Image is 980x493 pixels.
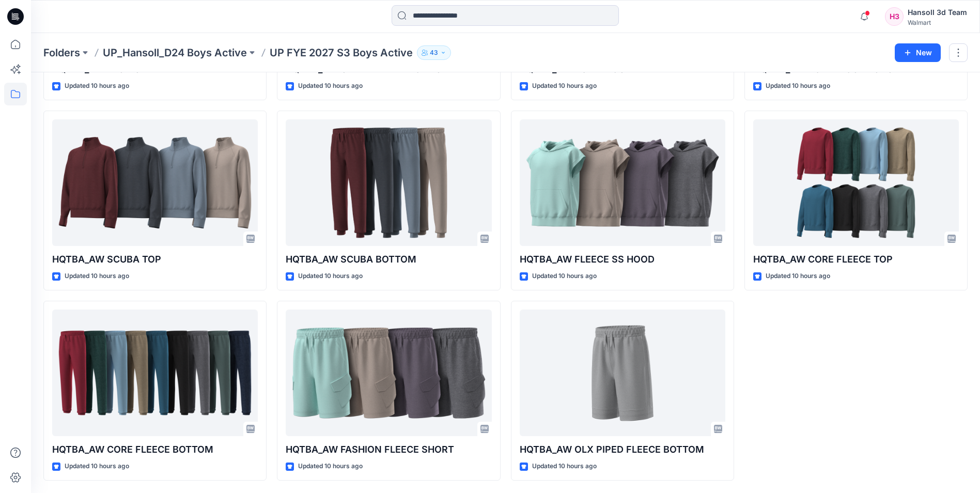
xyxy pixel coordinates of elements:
[43,45,80,60] a: Folders
[298,271,363,282] p: Updated 10 hours ago
[532,271,597,282] p: Updated 10 hours ago
[520,252,725,267] p: HQTBA_AW FLEECE SS HOOD
[65,461,129,472] p: Updated 10 hours ago
[895,43,941,62] button: New
[298,461,363,472] p: Updated 10 hours ago
[766,271,830,282] p: Updated 10 hours ago
[298,81,363,91] p: Updated 10 hours ago
[908,19,967,26] div: Walmart
[753,252,959,267] p: HQTBA_AW CORE FLEECE TOP
[520,310,725,436] a: HQTBA_AW OLX PIPED FLEECE BOTTOM
[908,6,967,19] div: Hansoll 3d Team
[52,252,258,267] p: HQTBA_AW SCUBA TOP
[430,47,438,58] p: 43
[766,81,830,91] p: Updated 10 hours ago
[417,45,451,60] button: 43
[520,442,725,457] p: HQTBA_AW OLX PIPED FLEECE BOTTOM
[270,45,413,60] p: UP FYE 2027 S3 Boys Active
[286,252,491,267] p: HQTBA_AW SCUBA BOTTOM
[65,271,129,282] p: Updated 10 hours ago
[532,81,597,91] p: Updated 10 hours ago
[532,461,597,472] p: Updated 10 hours ago
[520,119,725,246] a: HQTBA_AW FLEECE SS HOOD
[65,81,129,91] p: Updated 10 hours ago
[753,119,959,246] a: HQTBA_AW CORE FLEECE TOP
[286,119,491,246] a: HQTBA_AW SCUBA BOTTOM
[103,45,247,60] a: UP_Hansoll_D24 Boys Active
[286,442,491,457] p: HQTBA_AW FASHION FLEECE SHORT
[885,7,904,26] div: H3
[286,310,491,436] a: HQTBA_AW FASHION FLEECE SHORT
[52,442,258,457] p: HQTBA_AW CORE FLEECE BOTTOM
[52,119,258,246] a: HQTBA_AW SCUBA TOP
[52,310,258,436] a: HQTBA_AW CORE FLEECE BOTTOM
